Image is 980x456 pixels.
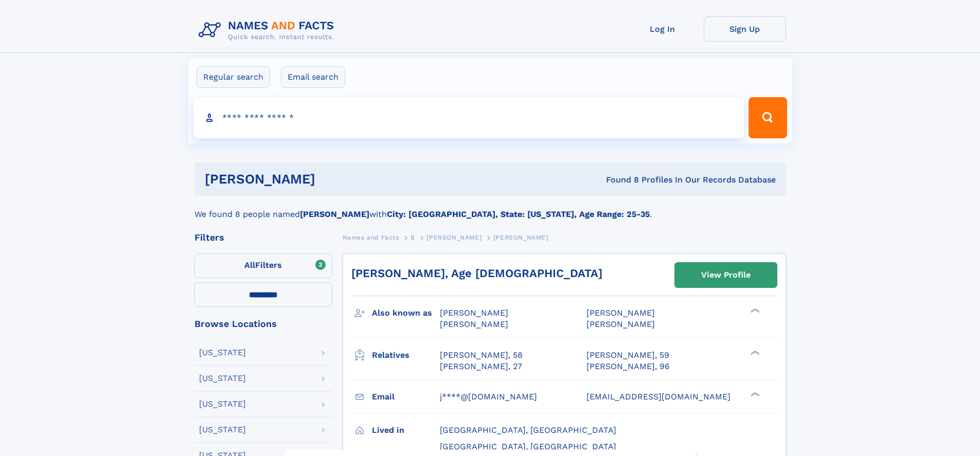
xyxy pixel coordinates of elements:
[194,16,343,44] img: Logo Names and Facts
[749,97,787,138] button: Search Button
[194,253,332,278] label: Filters
[748,349,760,356] div: ❯
[675,263,777,287] a: View Profile
[748,307,760,314] div: ❯
[199,374,246,382] div: [US_STATE]
[440,350,523,361] a: [PERSON_NAME], 58
[197,66,270,88] label: Regular search
[748,391,760,397] div: ❯
[411,231,415,244] a: B
[244,260,255,270] span: All
[586,319,655,329] span: [PERSON_NAME]
[199,349,246,357] div: [US_STATE]
[586,392,730,402] span: [EMAIL_ADDRESS][DOMAIN_NAME]
[205,173,461,186] h1: [PERSON_NAME]
[586,350,669,361] a: [PERSON_NAME], 59
[460,174,776,186] div: Found 8 Profiles In Our Records Database
[440,425,616,435] span: [GEOGRAPHIC_DATA], [GEOGRAPHIC_DATA]
[621,16,704,42] a: Log In
[493,234,548,241] span: [PERSON_NAME]
[440,442,616,451] span: [GEOGRAPHIC_DATA], [GEOGRAPHIC_DATA]
[193,97,744,138] input: search input
[300,209,369,219] b: [PERSON_NAME]
[387,209,650,219] b: City: [GEOGRAPHIC_DATA], State: [US_STATE], Age Range: 25-35
[194,196,786,221] div: We found 8 people named with .
[440,308,508,318] span: [PERSON_NAME]
[411,234,415,241] span: B
[426,234,482,241] span: [PERSON_NAME]
[194,319,332,329] div: Browse Locations
[281,66,345,88] label: Email search
[199,426,246,434] div: [US_STATE]
[351,267,602,280] a: [PERSON_NAME], Age [DEMOGRAPHIC_DATA]
[372,346,440,364] h3: Relatives
[372,388,440,406] h3: Email
[343,231,399,244] a: Names and Facts
[440,361,522,372] a: [PERSON_NAME], 27
[586,361,670,372] a: [PERSON_NAME], 96
[701,263,751,287] div: View Profile
[372,304,440,322] h3: Also known as
[704,16,786,42] a: Sign Up
[199,400,246,408] div: [US_STATE]
[586,308,655,318] span: [PERSON_NAME]
[426,231,482,244] a: [PERSON_NAME]
[372,422,440,439] h3: Lived in
[194,233,332,242] div: Filters
[440,319,508,329] span: [PERSON_NAME]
